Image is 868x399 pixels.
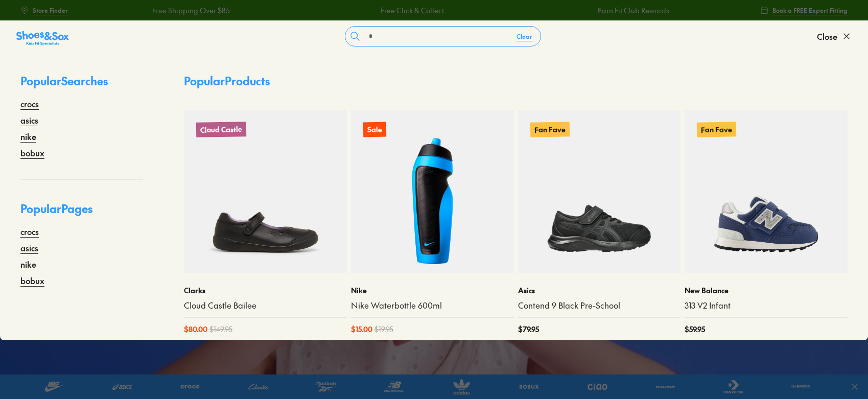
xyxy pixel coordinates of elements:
[33,6,68,15] span: Store Finder
[20,98,39,110] a: crocs
[772,6,848,15] span: Book a FREE Expert Fitting
[16,28,69,44] a: Shoes &amp; Sox
[817,25,852,48] button: Close
[184,110,347,273] a: Cloud Castle
[351,300,514,311] a: Nike Waterbottle 600ml
[685,300,848,311] a: 313 V2 Infant
[20,147,44,159] a: bobux
[151,5,228,16] a: Free Shipping Over $85
[20,258,36,270] a: nike
[16,30,69,46] img: SNS_Logo_Responsive.svg
[530,122,569,137] p: Fan Fave
[184,300,347,311] a: Cloud Castle Bailee
[20,225,39,238] a: crocs
[209,324,232,335] span: $ 149.95
[20,130,36,143] a: nike
[518,324,539,335] span: $ 79.95
[351,285,514,296] p: Nike
[518,285,681,296] p: Asics
[596,5,668,16] a: Earn Fit Club Rewards
[685,324,705,335] span: $ 59.95
[184,285,347,296] p: Clarks
[685,285,848,296] p: New Balance
[379,5,442,16] a: Free Click & Collect
[10,331,51,368] iframe: Gorgias live chat messenger
[196,122,246,137] p: Cloud Castle
[351,324,372,335] span: $ 15.00
[518,110,681,273] a: Fan Fave
[20,73,143,98] p: Popular Searches
[20,200,143,225] p: Popular Pages
[508,27,541,45] button: Clear
[184,73,270,89] p: Popular Products
[351,110,514,273] a: Sale
[374,324,393,335] span: $ 19.95
[760,1,848,19] a: Book a FREE Expert Fitting
[20,274,44,287] a: bobux
[518,300,681,311] a: Contend 9 Black Pre-School
[20,114,38,126] a: asics
[685,110,848,273] a: Fan Fave
[363,122,386,137] p: Sale
[20,242,38,254] a: asics
[20,1,68,19] a: Store Finder
[184,324,207,335] span: $ 80.00
[697,122,736,137] p: Fan Fave
[817,30,837,42] span: Close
